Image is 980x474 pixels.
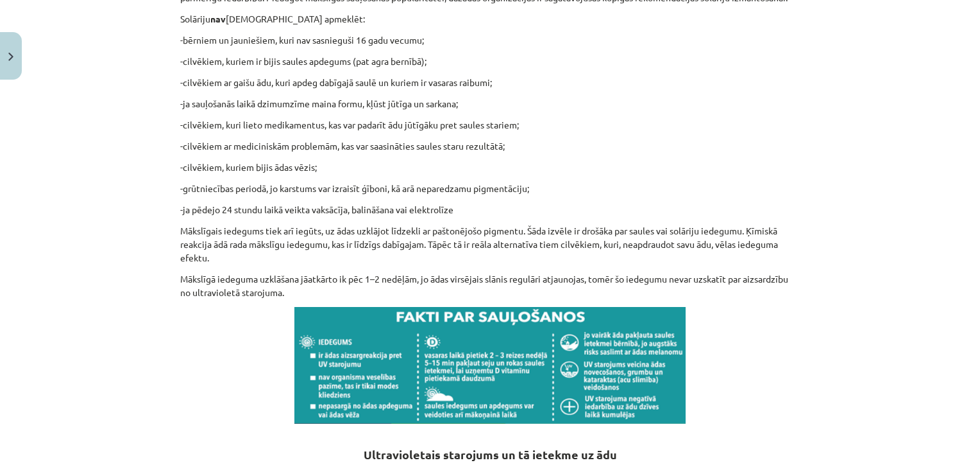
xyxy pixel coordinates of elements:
b: Ultravioletais starojums un tā ietekme uz ādu [364,447,617,462]
p: -bērniem un jauniešiem, kuri nav sasnieguši 16 gadu vecumu; [180,33,800,47]
b: nav [210,13,226,24]
p: -cilvēkiem, kuriem bijis ādas vēzis; [180,161,800,174]
p: -grūtniecības periodā, jo karstums var izraisīt ģīboni, kā arā neparedzamu pigmentāciju; [180,182,800,195]
p: -ja sauļošanās laikā dzimumzīme maina formu, kļūst jūtīga un sarkana; [180,97,800,110]
p: -cilvēkiem ar gaišu ādu, kuri apdeg dabīgajā saulē un kuriem ir vasaras raibumi; [180,76,800,89]
p: Solāriju [DEMOGRAPHIC_DATA] apmeklēt: [180,12,800,26]
p: -cilvēkiem, kuri lieto medikamentus, kas var padarīt ādu jūtīgāku pret saules stariem; [180,118,800,132]
p: -ja pēdejo 24 stundu laikā veikta vaksācīja, balināšana vai elektrolīze [180,203,800,216]
p: Mākslīgais iedegums tiek arī iegūts, uz ādas uzklājot līdzekli ar paštonējošo pigmentu. Šāda izvē... [180,224,800,265]
img: icon-close-lesson-0947bae3869378f0d4975bcd49f059093ad1ed9edebbc8119c70593378902aed.svg [8,53,13,61]
p: -cilvēkiem ar mediciniskām problemām, kas var saasināties saules staru rezultātā; [180,139,800,153]
p: -cilvēkiem, kuriem ir bijis saules apdegums (pat agra bernībā); [180,55,800,68]
p: Mākslīgā iedeguma uzklāšana jāatkārto ik pēc 1–2 nedēļām, jo ādas virsējais slānis regulāri atjau... [180,272,800,299]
